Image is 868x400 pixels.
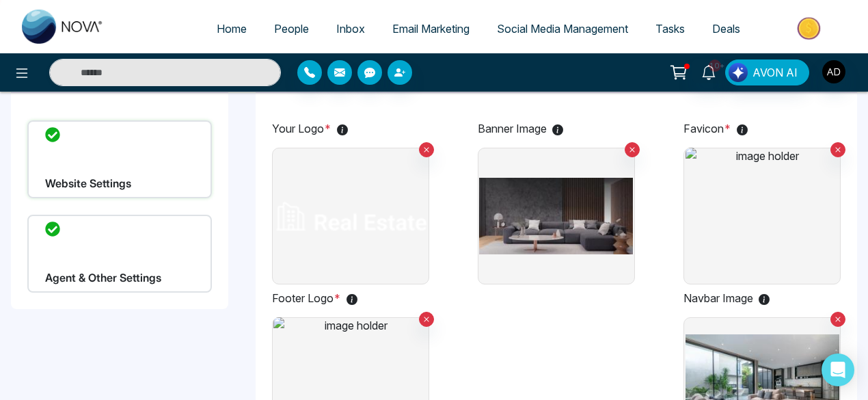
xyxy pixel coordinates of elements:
[479,148,633,284] img: image holder
[752,64,798,81] span: AVON AI
[822,60,845,83] img: User Avatar
[725,59,809,85] button: AVON AI
[729,63,748,82] img: Lead Flow
[272,290,429,306] p: Footer Logo
[683,120,841,137] p: Favicon
[709,59,721,72] span: 10+
[692,59,725,83] a: 10+
[323,16,379,42] a: Inbox
[273,148,427,284] img: image holder
[217,22,247,36] span: Home
[761,13,860,44] img: Market-place.gif
[642,16,699,42] a: Tasks
[27,215,212,293] div: Agent & Other Settings
[336,22,365,36] span: Inbox
[274,22,309,36] span: People
[699,16,754,42] a: Deals
[483,16,642,42] a: Social Media Management
[497,22,628,36] span: Social Media Management
[22,10,104,44] img: Nova CRM Logo
[27,120,212,198] div: Website Settings
[683,290,841,306] p: Navbar Image
[478,120,635,137] p: Banner Image
[822,354,854,386] div: Open Intercom Messenger
[712,22,740,36] span: Deals
[203,16,260,42] a: Home
[655,22,685,36] span: Tasks
[260,16,323,42] a: People
[392,22,470,36] span: Email Marketing
[686,148,839,284] img: image holder
[272,120,429,137] p: Your Logo
[379,16,483,42] a: Email Marketing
